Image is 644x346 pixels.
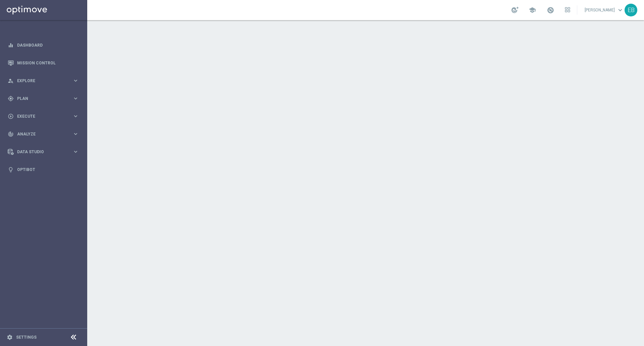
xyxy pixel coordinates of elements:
[7,60,79,66] button: Mission Control
[7,78,79,83] button: person_search Explore keyboard_arrow_right
[17,54,79,72] a: Mission Control
[7,131,79,137] button: track_changes Analyze keyboard_arrow_right
[72,131,79,137] i: keyboard_arrow_right
[72,95,79,102] i: keyboard_arrow_right
[17,161,79,178] a: Optibot
[8,113,72,119] div: Execute
[17,36,79,54] a: Dashboard
[8,131,14,137] i: track_changes
[7,149,79,155] button: Data Studio keyboard_arrow_right
[72,113,79,119] i: keyboard_arrow_right
[8,54,79,72] div: Mission Control
[7,334,13,340] i: settings
[8,78,14,84] i: person_search
[16,335,37,339] a: Settings
[8,78,72,84] div: Explore
[584,5,625,15] a: [PERSON_NAME]keyboard_arrow_down
[17,132,72,136] span: Analyze
[17,150,72,154] span: Data Studio
[8,36,79,54] div: Dashboard
[7,114,79,119] button: play_circle_outline Execute keyboard_arrow_right
[8,96,72,102] div: Plan
[529,6,536,14] span: school
[7,43,79,48] button: equalizer Dashboard
[7,96,79,101] button: gps_fixed Plan keyboard_arrow_right
[8,131,72,137] div: Analyze
[8,113,14,119] i: play_circle_outline
[8,161,79,178] div: Optibot
[7,167,79,172] button: lightbulb Optibot
[625,4,637,16] div: EB
[616,6,624,14] span: keyboard_arrow_down
[8,167,14,173] i: lightbulb
[17,114,72,118] span: Execute
[17,79,72,83] span: Explore
[8,149,72,155] div: Data Studio
[8,96,14,102] i: gps_fixed
[72,149,79,155] i: keyboard_arrow_right
[17,97,72,101] span: Plan
[72,77,79,84] i: keyboard_arrow_right
[8,42,14,48] i: equalizer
